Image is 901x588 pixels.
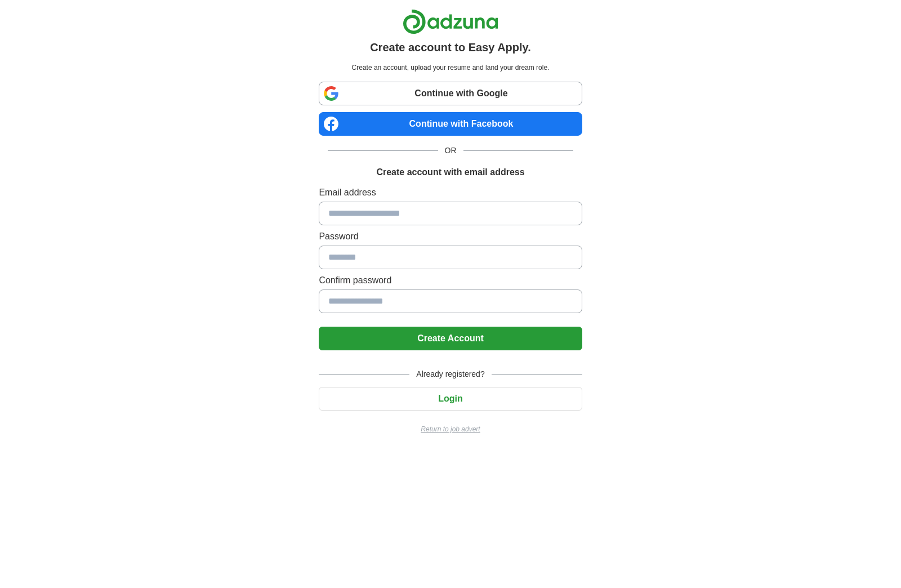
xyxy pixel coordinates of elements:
img: Adzuna logo [403,9,498,34]
label: Password [319,230,582,243]
label: Confirm password [319,274,582,287]
button: Login [319,387,582,411]
span: OR [438,145,463,157]
h1: Create account with email address [376,166,524,179]
label: Email address [319,186,582,199]
button: Create Account [319,327,582,350]
a: Continue with Facebook [319,112,582,136]
span: Already registered? [409,368,491,380]
a: Return to job advert [319,424,582,434]
a: Login [319,394,582,403]
h1: Create account to Easy Apply. [370,39,531,56]
p: Create an account, upload your resume and land your dream role. [321,63,579,73]
a: Continue with Google [319,82,582,105]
